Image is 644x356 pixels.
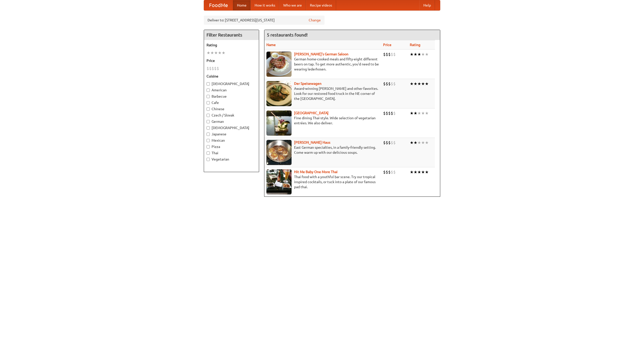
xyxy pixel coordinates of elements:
label: German [207,119,256,124]
label: Pizza [207,144,256,149]
li: ★ [414,81,417,87]
li: $ [391,52,393,57]
div: Deliver to: [STREET_ADDRESS][US_STATE] [204,16,325,25]
input: Japanese [207,133,210,136]
li: $ [209,66,212,71]
img: satay.jpg [266,110,292,136]
input: [DEMOGRAPHIC_DATA] [207,82,210,86]
li: ★ [410,169,414,175]
li: ★ [425,110,429,116]
li: $ [393,140,396,145]
li: ★ [421,110,425,116]
input: German [207,120,210,123]
input: Thai [207,151,210,155]
li: ★ [410,110,414,116]
img: esthers.jpg [266,52,292,77]
li: $ [388,169,391,175]
label: [DEMOGRAPHIC_DATA] [207,81,256,86]
li: $ [214,66,217,71]
li: ★ [414,52,417,57]
a: Who we are [279,0,306,10]
label: Mexican [207,138,256,143]
p: Award-winning [PERSON_NAME] and other favorites. Look for our restored food truck in the NE corne... [266,86,379,101]
li: ★ [421,140,425,145]
label: American [207,88,256,93]
input: Barbecue [207,95,210,98]
a: [GEOGRAPHIC_DATA] [294,111,329,115]
a: Price [383,43,391,47]
li: $ [393,81,396,87]
li: $ [393,110,396,116]
a: [PERSON_NAME]'s German Saloon [294,52,348,56]
li: $ [388,110,391,116]
h5: Price [207,58,256,63]
li: $ [386,81,388,87]
li: ★ [410,140,414,145]
a: Home [233,0,251,10]
label: Chinese [207,106,256,111]
li: $ [391,169,393,175]
li: ★ [425,140,429,145]
li: $ [388,81,391,87]
li: $ [212,66,214,71]
li: $ [393,52,396,57]
li: ★ [414,169,417,175]
input: Pizza [207,145,210,148]
a: Der Speisewagen [294,82,321,86]
li: ★ [207,50,210,56]
li: ★ [410,81,414,87]
p: Thai food with a youthful bar scene. Try our tropical inspired cocktails, or tuck into a plate of... [266,174,379,189]
label: Cafe [207,100,256,105]
li: $ [386,52,388,57]
li: $ [386,110,388,116]
li: ★ [218,50,222,56]
li: ★ [421,81,425,87]
li: $ [383,169,386,175]
li: $ [391,140,393,145]
label: Barbecue [207,94,256,99]
a: Name [266,43,276,47]
p: German home-cooked meals and fifty-eight different beers on tap. To get more authentic, you'd nee... [266,57,379,72]
h5: Rating [207,43,256,48]
li: ★ [214,50,218,56]
a: Help [419,0,435,10]
li: $ [207,66,209,71]
input: Cafe [207,101,210,104]
li: ★ [417,52,421,57]
li: ★ [421,169,425,175]
li: ★ [222,50,225,56]
li: ★ [410,52,414,57]
img: kohlhaus.jpg [266,140,292,165]
li: ★ [417,140,421,145]
li: $ [383,52,386,57]
li: $ [386,169,388,175]
input: [DEMOGRAPHIC_DATA] [207,126,210,130]
li: ★ [210,50,214,56]
li: ★ [414,110,417,116]
a: FoodMe [204,0,233,10]
li: ★ [417,169,421,175]
li: ★ [417,81,421,87]
li: $ [388,140,391,145]
li: ★ [417,110,421,116]
a: [PERSON_NAME] Haus [294,140,330,144]
li: $ [388,52,391,57]
label: [DEMOGRAPHIC_DATA] [207,125,256,130]
ng-pluralize: 5 restaurants found! [267,32,308,37]
img: speisewagen.jpg [266,81,292,106]
a: Hit Me Baby One More Thai [294,170,338,174]
p: East German specialties, in a family-friendly setting. Come warm up with our delicious soups. [266,145,379,155]
input: American [207,89,210,92]
a: Change [309,18,321,23]
li: $ [383,110,386,116]
label: Thai [207,150,256,155]
img: babythai.jpg [266,169,292,194]
li: ★ [425,81,429,87]
li: $ [393,169,396,175]
li: ★ [425,169,429,175]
